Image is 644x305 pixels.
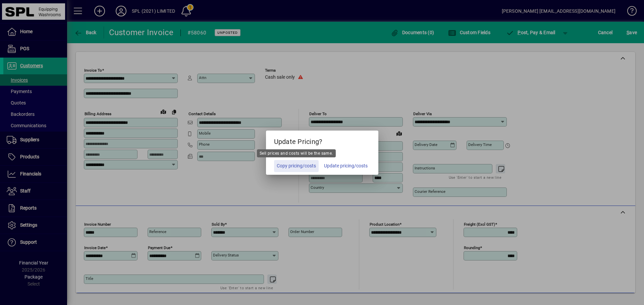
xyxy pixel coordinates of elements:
span: Copy pricing/costs [277,162,316,169]
button: Copy pricing/costs [274,160,319,172]
span: Update pricing/costs [324,162,368,169]
button: Update pricing/costs [321,160,370,172]
h5: Update Pricing? [266,131,378,150]
div: Sell prices and costs will be the same. [257,149,336,157]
